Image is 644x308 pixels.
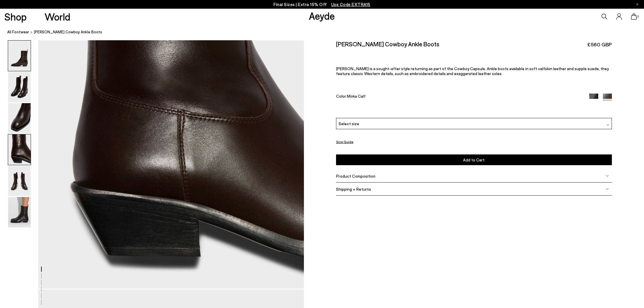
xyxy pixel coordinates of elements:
[463,157,485,162] span: Add to Cart
[7,24,644,40] nav: breadcrumb
[8,166,31,196] img: Luis Leather Cowboy Ankle Boots - Image 5
[606,187,609,190] img: svg%3E
[34,29,102,35] span: [PERSON_NAME] Cowboy Ankle Boots
[8,134,31,165] img: Luis Leather Cowboy Ankle Boots - Image 4
[606,123,609,126] img: svg%3E
[336,186,371,191] span: Shipping + Returns
[8,197,31,227] img: Luis Leather Cowboy Ankle Boots - Image 6
[336,138,353,145] button: Size Guide
[8,72,31,102] img: Luis Leather Cowboy Ankle Boots - Image 2
[309,10,335,22] a: Aeyde
[331,2,370,7] span: Navigate to /collections/ss25-final-sizes
[631,13,637,20] a: 0
[8,103,31,134] img: Luis Leather Cowboy Ankle Boots - Image 3
[339,121,359,127] span: Select size
[606,174,609,177] img: svg%3E
[45,12,70,22] a: World
[274,1,370,8] p: Final Sizes | Extra 15% Off
[7,29,29,35] a: All Footwear
[336,173,375,178] span: Product Composition
[336,154,612,165] button: Add to Cart
[336,40,439,48] h2: [PERSON_NAME] Cowboy Ankle Boots
[347,94,366,99] span: Moka Calf
[637,15,640,18] span: 0
[4,12,27,22] a: Shop
[336,94,581,100] div: Color:
[336,66,612,76] p: [PERSON_NAME] is a sought-after style returning as part of the Cowboy Capsule. Ankle boots availa...
[587,41,612,48] span: £560 GBP
[8,41,31,71] img: Luis Leather Cowboy Ankle Boots - Image 1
